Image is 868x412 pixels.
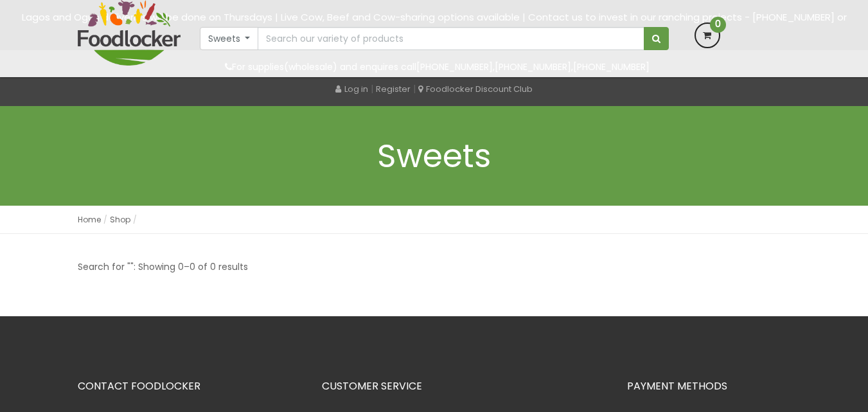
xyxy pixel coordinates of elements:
[322,381,608,392] h3: CUSTOMER SERVICE
[78,138,791,174] h1: Sweets
[413,82,416,95] span: |
[335,83,368,95] a: Log in
[418,83,533,95] a: Foodlocker Discount Club
[78,214,101,225] a: Home
[200,27,259,50] button: Sweets
[710,17,726,33] span: 0
[110,214,130,225] a: Shop
[376,83,411,95] a: Register
[78,260,248,274] p: Search for "": Showing 0–0 of 0 results
[371,82,373,95] span: |
[78,381,303,392] h3: CONTACT FOODLOCKER
[627,381,791,392] h3: PAYMENT METHODS
[258,27,644,50] input: Search our variety of products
